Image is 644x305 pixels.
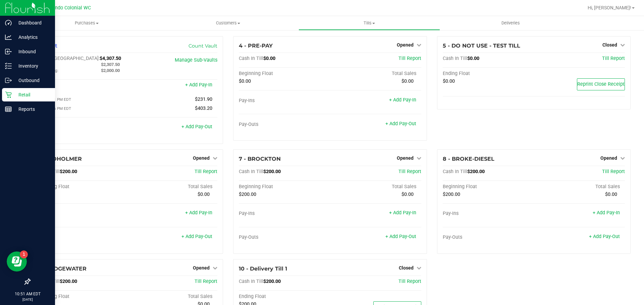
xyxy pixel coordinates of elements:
[35,211,126,217] div: Pay-Ins
[101,68,120,73] span: $2,000.00
[193,155,210,161] span: Opened
[577,78,625,90] button: Reprint Close Receipt
[397,155,414,161] span: Opened
[35,294,126,300] div: Beginning Float
[181,124,212,130] a: + Add Pay-Out
[185,210,212,216] a: + Add Pay-In
[443,192,460,197] span: $200.00
[12,33,52,41] p: Analytics
[239,184,330,190] div: Beginning Float
[198,192,210,197] span: $0.00
[330,184,421,190] div: Total Sales
[5,63,12,69] inline-svg: Inventory
[389,210,416,216] a: + Add Pay-In
[35,83,126,89] div: Pay-Ins
[239,156,281,162] span: 7 - BROCKTON
[158,20,298,26] span: Customers
[443,71,534,77] div: Ending Float
[401,78,414,84] span: $0.00
[239,169,263,174] span: Cash In Till
[398,169,421,174] a: Till Report
[100,56,121,61] span: $4,307.50
[5,106,12,112] inline-svg: Reports
[5,34,12,41] inline-svg: Analytics
[440,16,581,30] a: Deliveries
[467,169,485,174] span: $200.00
[299,20,439,26] span: Tills
[467,56,479,61] span: $0.00
[126,184,218,190] div: Total Sales
[195,169,217,174] a: Till Report
[398,279,421,284] a: Till Report
[5,77,12,84] inline-svg: Outbound
[588,5,631,10] span: Hi, [PERSON_NAME]!
[602,169,625,174] a: Till Report
[175,57,217,63] a: Manage Sub-Vaults
[12,76,52,84] p: Outbound
[16,20,157,26] span: Purchases
[181,234,212,239] a: + Add Pay-Out
[443,234,534,240] div: Pay-Outs
[5,48,12,55] inline-svg: Inbound
[239,211,330,217] div: Pay-Ins
[401,192,414,197] span: $0.00
[443,184,534,190] div: Beginning Float
[35,265,87,272] span: 9 - BRIDGEWATER
[239,122,330,128] div: Pay-Outs
[397,42,414,48] span: Opened
[20,250,28,258] iframe: Resource center unread badge
[398,56,421,61] span: Till Report
[443,43,520,49] span: 5 - DO NOT USE - TEST TILL
[239,56,263,61] span: Cash In Till
[299,16,440,30] a: Tills
[239,279,263,284] span: Cash In Till
[330,71,421,77] div: Total Sales
[195,96,212,102] span: $231.90
[3,291,52,297] p: 10:51 AM EDT
[239,98,330,104] div: Pay-Ins
[263,169,281,174] span: $200.00
[589,234,620,239] a: + Add Pay-Out
[195,279,217,284] a: Till Report
[60,279,77,284] span: $200.00
[577,81,625,87] span: Reprint Close Receipt
[239,78,251,84] span: $0.00
[12,91,52,99] p: Retail
[12,48,52,56] p: Inbound
[12,62,52,70] p: Inventory
[157,16,299,30] a: Customers
[239,43,273,49] span: 4 - PRE-PAY
[3,297,52,302] p: [DATE]
[443,78,455,84] span: $0.00
[239,294,330,300] div: Ending Float
[60,169,77,174] span: $200.00
[605,192,617,197] span: $0.00
[443,211,534,217] div: Pay-Ins
[443,169,467,174] span: Cash In Till
[46,5,91,11] span: Orlando Colonial WC
[399,265,414,271] span: Closed
[534,184,625,190] div: Total Sales
[126,294,218,300] div: Total Sales
[5,19,12,26] inline-svg: Dashboard
[35,156,82,162] span: 6 - BROHOLMER
[16,16,157,30] a: Purchases
[35,184,126,190] div: Beginning Float
[602,56,625,61] a: Till Report
[189,43,217,49] a: Count Vault
[35,234,126,240] div: Pay-Outs
[239,234,330,240] div: Pay-Outs
[492,20,529,26] span: Deliveries
[5,91,12,98] inline-svg: Retail
[602,42,617,48] span: Closed
[385,121,416,127] a: + Add Pay-Out
[389,97,416,103] a: + Add Pay-In
[443,156,494,162] span: 8 - BROKE-DIESEL
[600,155,617,161] span: Opened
